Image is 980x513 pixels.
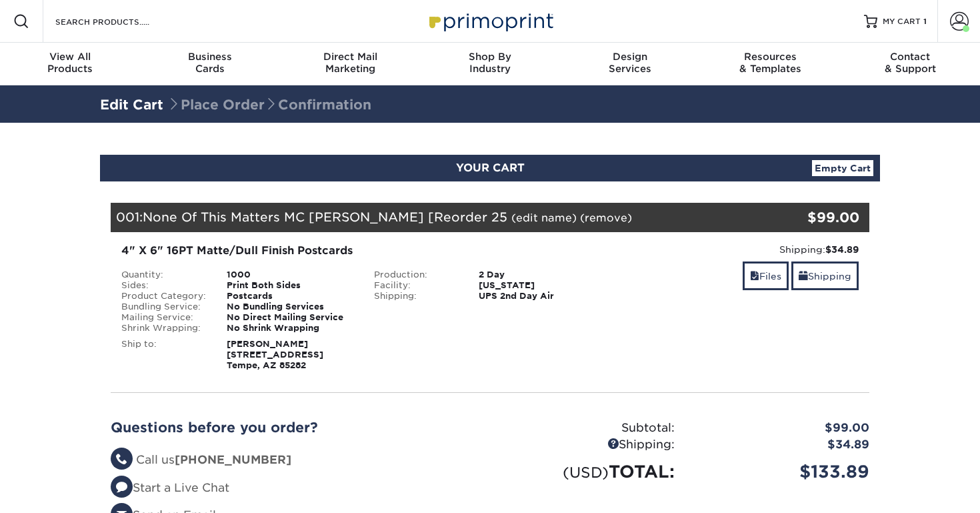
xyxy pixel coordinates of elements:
div: Subtotal: [490,420,685,437]
div: Shipping: [490,436,685,454]
div: TOTAL: [490,459,685,484]
div: 1000 [217,270,364,280]
div: $34.89 [685,436,879,454]
span: Direct Mail [280,51,420,63]
span: MY CART [883,16,921,27]
div: Shipping: [626,243,859,256]
a: BusinessCards [140,43,280,85]
div: Production: [364,270,469,280]
div: $133.89 [685,459,879,484]
div: Shrink Wrapping: [111,323,217,334]
strong: $34.89 [825,244,859,255]
span: Place Order Confirmation [167,97,371,113]
div: Bundling Service: [111,302,217,312]
div: Services [560,51,700,75]
div: 001: [111,203,743,232]
span: None Of This Matters MC [PERSON_NAME] [Reorder 25 [143,209,507,224]
li: Call us [111,452,480,469]
div: Product Category: [111,291,217,302]
span: YOUR CART [456,161,525,174]
div: Facility: [364,280,469,291]
div: Postcards [217,291,364,302]
span: Design [560,51,700,63]
div: 2 Day [469,270,616,280]
div: & Support [840,51,980,75]
div: Quantity: [111,270,217,280]
span: Business [140,51,280,63]
div: Marketing [280,51,420,75]
h2: Questions before you order? [111,420,480,436]
div: No Bundling Services [217,302,364,312]
div: 4" X 6" 16PT Matte/Dull Finish Postcards [121,243,606,259]
div: Ship to: [111,339,217,371]
div: UPS 2nd Day Air [469,291,616,302]
strong: [PERSON_NAME] [STREET_ADDRESS] Tempe, AZ 85282 [227,339,323,370]
a: Start a Live Chat [111,481,229,494]
div: Shipping: [364,291,469,302]
div: Industry [420,51,560,75]
span: shipping [799,271,808,282]
div: Print Both Sides [217,280,364,291]
a: Edit Cart [100,97,163,113]
div: Sides: [111,280,217,291]
img: Primoprint [423,7,557,35]
a: (edit name) [511,211,577,224]
div: $99.00 [743,207,859,227]
a: Empty Cart [812,160,873,176]
small: (USD) [563,464,609,481]
span: Shop By [420,51,560,63]
a: Shipping [791,262,859,290]
span: files [750,271,759,282]
input: SEARCH PRODUCTS..... [54,13,184,29]
a: Resources& Templates [700,43,840,85]
a: Files [743,262,789,290]
span: 1 [923,17,927,26]
span: Resources [700,51,840,63]
div: No Direct Mailing Service [217,312,364,323]
a: Direct MailMarketing [280,43,420,85]
a: Contact& Support [840,43,980,85]
div: $99.00 [685,420,879,437]
a: DesignServices [560,43,700,85]
strong: [PHONE_NUMBER] [175,453,291,466]
div: [US_STATE] [469,280,616,291]
a: Shop ByIndustry [420,43,560,85]
div: Cards [140,51,280,75]
div: No Shrink Wrapping [217,323,364,334]
div: Mailing Service: [111,312,217,323]
span: Contact [840,51,980,63]
div: & Templates [700,51,840,75]
a: (remove) [580,211,632,224]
